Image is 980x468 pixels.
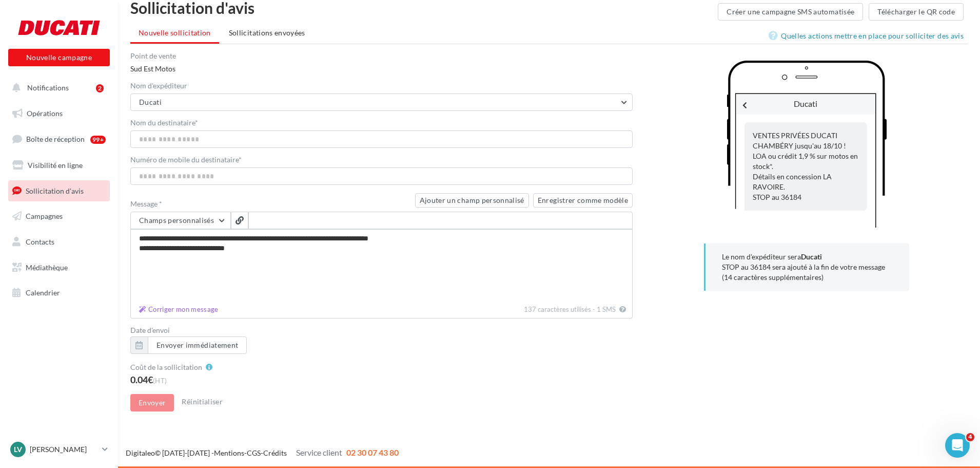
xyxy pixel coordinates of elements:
label: Numéro de mobile du destinataire [130,156,633,163]
div: VENTES PRIVÉES DUCATI CHAMBÉRY jusqu'au 18/10 ! LOA ou crédit 1,9 % sur motos en stock*. Détails ... [744,122,867,211]
a: Crédits [263,448,287,457]
a: Mentions [214,448,244,457]
label: Nom d'expéditeur [130,82,633,89]
button: Envoyer immédiatement [130,336,247,354]
span: Service client [296,447,342,457]
span: © [DATE]-[DATE] - - - [126,448,399,457]
a: Visibilité en ligne [6,155,112,176]
span: Visibilité en ligne [28,161,83,170]
a: Sollicitation d'avis [6,180,112,202]
span: Lv [14,444,22,455]
a: Médiathèque [6,257,112,278]
span: 1 SMS [597,305,616,313]
label: Date d'envoi [130,327,633,334]
button: Télécharger le QR code [869,3,964,21]
button: Créer une campagne SMS automatisée [718,3,863,21]
a: Quelles actions mettre en place pour solliciter des avis [769,30,968,42]
span: Calendrier [26,288,60,297]
button: Corriger mon message 137 caractères utilisés - 1 SMS [617,303,628,316]
div: 2 [96,84,104,92]
span: Boîte de réception [26,135,85,143]
a: Digitaleo [126,448,155,457]
label: Point de vente [130,52,633,60]
a: Lv [PERSON_NAME] [8,440,110,459]
button: Envoyer immédiatement [148,336,247,354]
span: Ducati [139,98,162,106]
b: Ducati [801,252,822,261]
a: Calendrier [6,282,112,304]
p: Le nom d'expéditeur sera STOP au 36184 sera ajouté à la fin de votre message (14 caractères suppl... [722,252,893,283]
button: Enregistrer comme modèle [533,193,633,208]
iframe: Intercom live chat [945,433,970,458]
button: Ajouter un champ personnalisé [415,193,529,208]
a: Boîte de réception99+ [6,128,112,150]
span: Opérations [27,109,63,118]
span: Sollicitations envoyées [229,28,305,37]
label: Coût de la sollicitation [130,364,202,371]
div: 99+ [90,136,106,144]
div: Sud Est Motos [130,52,633,74]
a: CGS [247,448,261,457]
span: Médiathèque [26,263,68,272]
button: 137 caractères utilisés - 1 SMS [135,303,223,316]
a: Contacts [6,231,112,253]
span: 137 caractères utilisés - [524,305,595,313]
span: 02 30 07 43 80 [346,447,399,457]
button: Réinitialiser [178,396,227,408]
span: Ducati [794,99,817,108]
button: Notifications 2 [6,77,108,99]
button: Champs personnalisés [130,212,231,229]
p: [PERSON_NAME] [30,444,98,455]
label: Nom du destinataire [130,119,633,126]
button: Nouvelle campagne [8,49,110,66]
a: Opérations [6,103,112,124]
span: Notifications [27,83,69,92]
span: Sollicitation d'avis [26,186,84,195]
span: (HT) [153,377,167,385]
span: Campagnes [26,212,63,220]
span: Contacts [26,237,54,246]
label: Message * [130,200,411,208]
span: 4 [966,433,974,441]
a: Campagnes [6,205,112,227]
button: Envoyer [130,394,174,411]
button: Ducati [130,93,633,111]
div: 0.04€ [130,375,633,386]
